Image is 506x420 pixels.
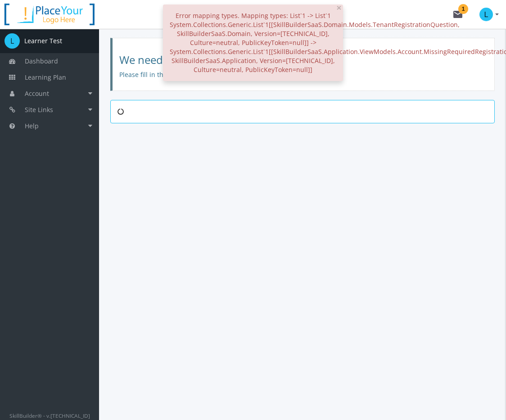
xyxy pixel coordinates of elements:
[25,105,53,114] span: Site Links
[5,33,20,49] span: L
[336,1,342,14] span: ×
[119,70,488,79] p: Please fill in the required fields below.
[9,412,90,419] small: SkillBuilder® - v.[TECHNICAL_ID]
[25,73,66,81] span: Learning Plan
[119,54,488,66] h3: We need some more information from you
[479,8,493,21] span: L
[452,9,463,20] mat-icon: mail
[25,57,58,65] span: Dashboard
[25,122,39,130] span: Help
[25,89,49,98] span: Account
[24,36,62,45] div: Learner Test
